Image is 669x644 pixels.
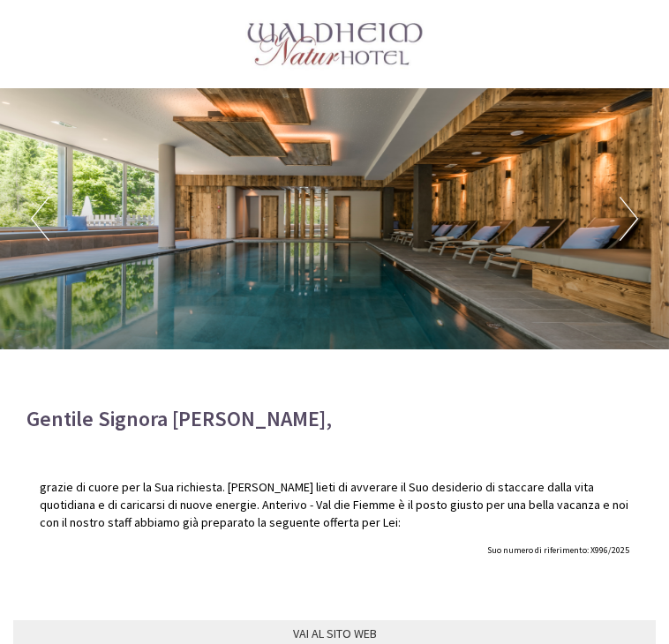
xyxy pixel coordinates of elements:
p: grazie di cuore per la Sua richiesta. [PERSON_NAME] lieti di avverare il Suo desiderio di staccar... [40,479,629,532]
h1: Gentile Signora [PERSON_NAME], [26,408,332,431]
span: Suo numero di riferimento: X996/2025 [487,544,629,556]
button: Previous [31,197,49,241]
button: Next [620,197,638,241]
